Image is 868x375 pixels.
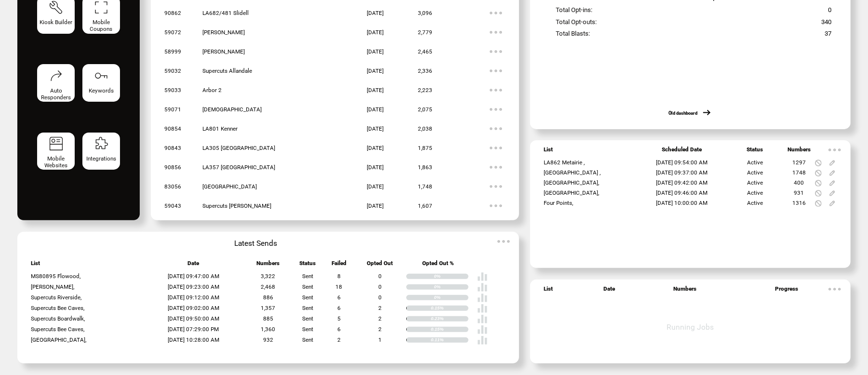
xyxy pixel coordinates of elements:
[486,61,506,80] img: ellypsis.svg
[202,48,245,55] span: [PERSON_NAME]
[829,170,836,176] img: edit.svg
[494,232,513,251] img: ellypsis.svg
[164,87,181,94] span: 59033
[37,133,75,193] a: Mobile Websites
[434,274,468,280] div: 0%
[815,190,822,197] img: notallowed.svg
[261,305,275,311] span: 1,357
[418,106,432,113] span: 2,075
[792,159,806,166] span: 1297
[31,315,85,322] span: Supercuts Boardwalk,
[44,155,67,169] span: Mobile Websites
[656,200,708,206] span: [DATE] 10:00:00 AM
[669,110,698,116] a: Old dashboard
[418,48,432,55] span: 2,465
[263,336,273,343] span: 932
[431,316,468,322] div: 0.23%
[302,315,313,322] span: Sent
[378,305,382,311] span: 2
[378,326,382,333] span: 2
[656,169,708,176] span: [DATE] 09:37:00 AM
[168,315,219,322] span: [DATE] 09:50:00 AM
[477,335,488,346] img: poll%20-%20white.svg
[486,119,506,138] img: ellypsis.svg
[31,273,80,280] span: MS80895 Flowood,
[788,146,811,158] span: Numbers
[337,336,341,343] span: 2
[434,295,468,301] div: 0%
[418,164,432,171] span: 1,863
[31,283,74,290] span: [PERSON_NAME],
[164,125,181,132] span: 90854
[431,337,468,343] div: 0.11%
[86,155,116,162] span: Integrations
[89,87,114,94] span: Keywords
[168,326,219,333] span: [DATE] 07:29:00 PM
[418,67,432,74] span: 2,336
[202,183,257,190] span: [GEOGRAPHIC_DATA]
[486,196,506,215] img: ellypsis.svg
[656,189,708,196] span: [DATE] 09:46:00 AM
[261,283,275,290] span: 2,468
[202,87,222,94] span: Arbor 2
[477,324,488,335] img: poll%20-%20white.svg
[93,136,109,151] img: integrations.svg
[477,314,488,324] img: poll%20-%20white.svg
[825,280,844,299] img: ellypsis.svg
[794,179,804,186] span: 400
[164,48,181,55] span: 58999
[434,284,468,290] div: 0%
[477,282,488,293] img: poll%20-%20white.svg
[378,315,382,322] span: 2
[603,285,615,297] span: Date
[31,260,40,271] span: List
[378,283,382,290] span: 0
[794,189,804,196] span: 931
[747,179,763,186] span: Active
[747,146,763,158] span: Status
[41,87,71,101] span: Auto Responders
[418,202,432,209] span: 1,607
[544,159,585,166] span: LA862 Metairie ,
[544,189,599,196] span: [GEOGRAPHIC_DATA],
[747,189,763,196] span: Active
[168,305,219,311] span: [DATE] 09:02:00 AM
[302,326,313,333] span: Sent
[202,164,275,171] span: LA357 [GEOGRAPHIC_DATA]
[656,159,708,166] span: [DATE] 09:54:00 AM
[431,327,468,333] div: 0.15%
[486,100,506,119] img: ellypsis.svg
[674,285,697,297] span: Numbers
[202,10,249,16] span: LA682/481 Slidell
[378,294,382,301] span: 0
[263,315,273,322] span: 885
[164,164,181,171] span: 90856
[202,202,271,209] span: Supercuts [PERSON_NAME]
[367,87,384,94] span: [DATE]
[367,145,384,151] span: [DATE]
[263,294,273,301] span: 886
[544,146,553,158] span: List
[164,29,181,36] span: 59072
[829,180,836,187] img: edit.svg
[332,260,347,271] span: Failed
[302,273,313,280] span: Sent
[544,285,553,297] span: List
[556,6,592,18] span: Total Opt-ins:
[367,260,393,271] span: Opted Out
[486,80,506,100] img: ellypsis.svg
[418,183,432,190] span: 1,748
[418,125,432,132] span: 2,038
[477,303,488,314] img: poll%20-%20white.svg
[261,273,275,280] span: 3,322
[31,326,84,333] span: Supercuts Bee Caves,
[367,48,384,55] span: [DATE]
[367,106,384,113] span: [DATE]
[486,138,506,158] img: ellypsis.svg
[418,29,432,36] span: 2,779
[168,336,219,343] span: [DATE] 10:28:00 AM
[477,271,488,282] img: poll%20-%20white.svg
[168,294,219,301] span: [DATE] 09:12:00 AM
[49,136,64,151] img: mobile-websites.svg
[815,170,822,176] img: notallowed.svg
